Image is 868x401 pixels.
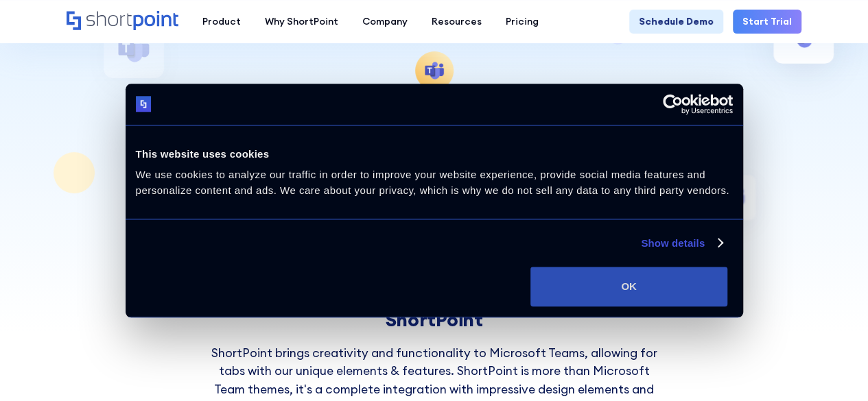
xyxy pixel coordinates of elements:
[733,10,801,34] a: Start Trial
[362,14,408,29] div: Company
[613,94,733,114] a: Usercentrics Cookiebot - opens in a new window
[136,169,729,196] span: We use cookies to analyze our traffic in order to improve your website experience, provide social...
[350,10,419,34] a: Company
[506,14,539,29] div: Pricing
[67,11,178,32] a: Home
[202,14,241,29] div: Product
[493,10,550,34] a: Pricing
[629,10,723,34] a: Schedule Demo
[136,97,152,112] img: logo
[432,14,482,29] div: Resources
[190,10,253,34] a: Product
[253,10,350,34] a: Why ShortPoint
[530,267,727,306] button: OK
[136,146,733,162] div: This website uses cookies
[209,287,659,331] h2: Create unique designs in Microsoft Teams, with ShortPoint
[621,242,868,401] iframe: Chat Widget
[419,10,493,34] a: Resources
[265,14,338,29] div: Why ShortPoint
[641,235,722,252] a: Show details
